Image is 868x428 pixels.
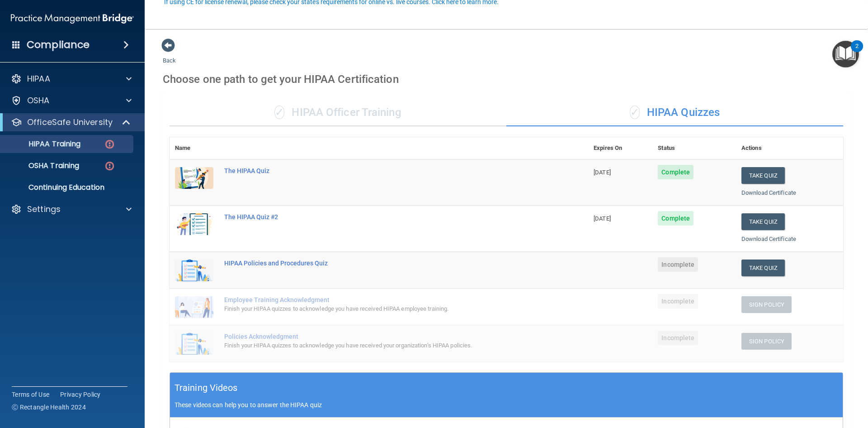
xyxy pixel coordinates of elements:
span: Incomplete [658,257,698,272]
span: Incomplete [658,294,698,308]
a: HIPAA [11,73,132,84]
a: OfficeSafe University [11,117,131,128]
div: The HIPAA Quiz #2 [224,213,543,221]
button: Sign Policy [741,296,792,313]
a: OSHA [11,95,132,106]
th: Actions [736,137,843,159]
a: Back [163,46,176,64]
th: Status [652,137,736,159]
div: 2 [855,46,859,58]
img: danger-circle.6113f641.png [104,160,115,172]
span: [DATE] [594,169,611,176]
p: Settings [27,204,61,215]
p: HIPAA [27,73,50,84]
span: Complete [658,165,693,179]
span: Ⓒ Rectangle Health 2024 [12,403,86,412]
h4: Compliance [27,38,90,51]
p: OSHA [27,95,50,106]
button: Take Quiz [741,260,785,276]
img: danger-circle.6113f641.png [104,139,115,150]
div: Policies Acknowledgment [224,333,543,340]
iframe: Drift Widget Chat Controller [823,365,857,400]
div: Finish your HIPAA quizzes to acknowledge you have received your organization’s HIPAA policies. [224,340,543,351]
img: PMB logo [11,10,134,28]
th: Expires On [588,137,652,159]
a: Terms of Use [12,390,49,399]
button: Take Quiz [741,167,785,184]
span: ✓ [630,106,640,119]
span: [DATE] [594,215,611,222]
span: Incomplete [658,331,698,345]
p: OSHA Training [6,161,79,170]
p: Continuing Education [6,183,129,192]
th: Name [170,137,219,159]
p: HIPAA Training [6,139,80,149]
a: Settings [11,204,132,215]
p: OfficeSafe University [27,117,113,128]
button: Sign Policy [741,333,792,350]
a: Download Certificate [741,236,796,242]
button: Open Resource Center, 2 new notifications [832,41,859,67]
div: Finish your HIPAA quizzes to acknowledge you have received HIPAA employee training. [224,303,543,314]
h5: Training Videos [175,380,238,396]
a: Privacy Policy [60,390,101,399]
span: Complete [658,211,693,226]
button: Take Quiz [741,213,785,230]
a: Download Certificate [741,189,796,196]
div: Choose one path to get your HIPAA Certification [163,66,850,92]
div: HIPAA Policies and Procedures Quiz [224,260,543,267]
div: HIPAA Officer Training [170,99,506,126]
span: ✓ [274,106,284,119]
div: The HIPAA Quiz [224,167,543,174]
div: HIPAA Quizzes [506,99,843,126]
div: Employee Training Acknowledgment [224,296,543,303]
p: These videos can help you to answer the HIPAA quiz [175,401,838,409]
